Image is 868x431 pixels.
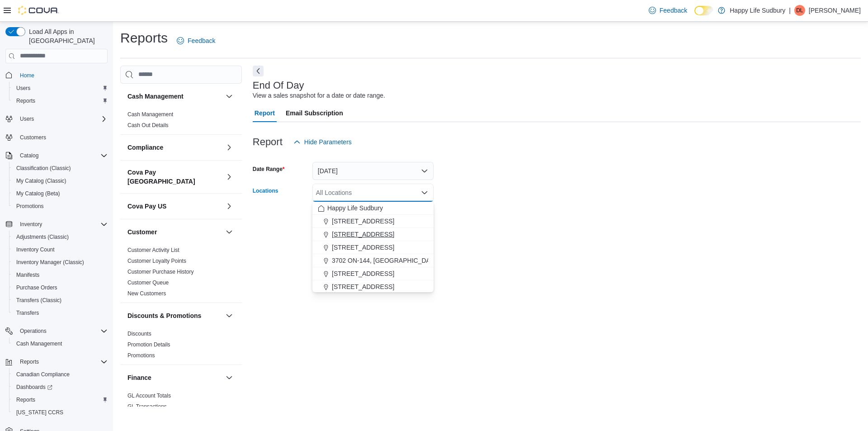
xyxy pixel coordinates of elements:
[18,6,59,15] img: Cova
[9,381,111,393] a: Dashboards
[127,227,157,237] h3: Customer
[13,95,39,106] a: Reports
[224,91,235,102] button: Cash Management
[20,152,38,159] span: Catalog
[13,308,108,318] span: Transfers
[13,163,75,174] a: Classification (Classic)
[127,122,169,129] span: Cash Out Details
[789,5,791,16] p: |
[16,190,60,197] span: My Catalog (Beta)
[127,403,167,410] a: GL Transactions
[224,142,235,153] button: Compliance
[16,356,108,367] span: Reports
[13,232,72,242] a: Adjustments (Classic)
[730,5,785,16] p: Happy Life Sudbury
[809,5,861,16] p: [PERSON_NAME]
[312,202,434,307] div: Choose from the following options
[13,95,108,106] span: Reports
[16,219,108,230] span: Inventory
[120,109,242,134] div: Cash Management
[660,6,687,15] span: Feedback
[127,122,169,128] a: Cash Out Details
[127,111,173,118] span: Cash Management
[13,175,108,186] span: My Catalog (Classic)
[312,241,434,254] button: [STREET_ADDRESS]
[16,114,108,124] span: Users
[255,104,275,122] span: Report
[13,270,108,280] span: Manifests
[253,166,285,173] label: Date Range
[13,188,64,199] a: My Catalog (Beta)
[286,104,343,122] span: Email Subscription
[25,27,108,45] span: Load All Apps in [GEOGRAPHIC_DATA]
[290,133,355,151] button: Hide Parameters
[16,132,108,143] span: Customers
[13,407,67,418] a: [US_STATE] CCRS
[694,6,713,15] input: Dark Mode
[127,92,184,101] h3: Cash Management
[312,228,434,241] button: [STREET_ADDRESS]
[16,271,39,279] span: Manifests
[224,171,235,182] button: Cova Pay [GEOGRAPHIC_DATA]
[312,215,434,228] button: [STREET_ADDRESS]
[332,243,394,252] span: [STREET_ADDRESS]
[13,175,70,186] a: My Catalog (Classic)
[16,284,57,291] span: Purchase Orders
[173,32,219,50] a: Feedback
[16,246,55,253] span: Inventory Count
[188,36,215,45] span: Feedback
[2,218,111,231] button: Inventory
[16,326,50,336] button: Operations
[16,384,52,391] span: Dashboards
[13,257,88,268] a: Inventory Manager (Classic)
[127,373,151,382] h3: Finance
[332,269,394,278] span: [STREET_ADDRESS]
[9,175,111,187] button: My Catalog (Classic)
[13,338,108,349] span: Cash Management
[13,201,47,212] a: Promotions
[120,390,242,416] div: Finance
[9,95,111,107] button: Reports
[13,270,43,280] a: Manifests
[120,29,168,47] h1: Reports
[312,267,434,280] button: [STREET_ADDRESS]
[127,269,194,275] a: Customer Purchase History
[312,254,434,267] button: 3702 ON-144, [GEOGRAPHIC_DATA]
[16,326,108,336] span: Operations
[16,114,38,124] button: Users
[13,163,108,174] span: Classification (Classic)
[20,115,34,123] span: Users
[2,113,111,125] button: Users
[16,70,108,81] span: Home
[253,187,278,194] label: Locations
[312,202,434,215] button: Happy Life Sudbury
[20,72,34,79] span: Home
[13,83,108,94] span: Users
[2,131,111,144] button: Customers
[304,137,352,147] span: Hide Parameters
[9,406,111,419] button: [US_STATE] CCRS
[2,355,111,368] button: Reports
[312,162,434,180] button: [DATE]
[127,143,163,152] h3: Compliance
[127,373,222,382] button: Finance
[16,409,63,416] span: [US_STATE] CCRS
[16,70,38,81] a: Home
[13,282,108,293] span: Purchase Orders
[127,257,186,265] span: Customer Loyalty Points
[13,244,58,255] a: Inventory Count
[13,201,108,212] span: Promotions
[13,295,108,306] span: Transfers (Classic)
[127,331,151,337] a: Discounts
[13,394,108,405] span: Reports
[127,290,166,297] span: New Customers
[9,200,111,213] button: Promotions
[645,1,691,19] a: Feedback
[13,369,108,380] span: Canadian Compliance
[127,168,222,186] button: Cova Pay [GEOGRAPHIC_DATA]
[127,143,222,152] button: Compliance
[127,330,151,337] span: Discounts
[20,221,42,228] span: Inventory
[13,188,108,199] span: My Catalog (Beta)
[9,337,111,350] button: Cash Management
